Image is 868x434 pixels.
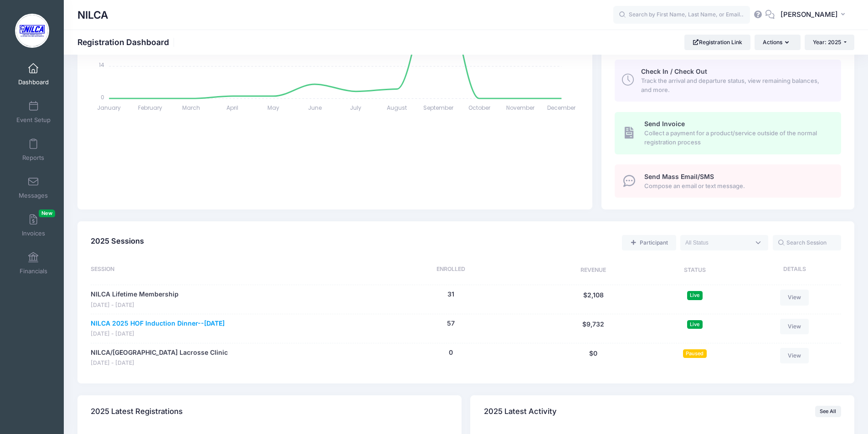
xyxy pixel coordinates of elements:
[350,104,362,112] tspan: July
[541,290,646,309] div: $2,108
[39,209,55,217] span: New
[541,319,646,338] div: $9,732
[615,112,841,154] a: Send Invoice Collect a payment for a product/service outside of the normal registration process
[683,349,707,358] span: Paused
[813,39,841,46] span: Year: 2025
[12,96,55,128] a: Event Setup
[12,134,55,166] a: Reports
[773,235,841,250] input: Search Session
[22,230,45,237] span: Invoices
[548,104,576,112] tspan: December
[641,67,707,75] span: Check In / Check Out
[805,35,854,50] button: Year: 2025
[91,398,183,424] h4: 2025 Latest Registrations
[622,235,676,250] a: Add a new manual registration
[91,330,225,338] span: [DATE] - [DATE]
[615,60,841,102] a: Check In / Check Out Track the arrival and departure status, view remaining balances, and more.
[685,239,750,247] textarea: Search
[644,120,685,128] span: Send Invoice
[641,77,831,94] span: Track the arrival and departure status, view remaining balances, and more.
[541,348,646,368] div: $0
[308,104,322,112] tspan: June
[484,398,557,424] h4: 2025 Latest Activity
[91,265,361,276] div: Session
[644,173,714,180] span: Send Mass Email/SMS
[361,265,541,276] div: Enrolled
[447,319,455,328] button: 57
[775,5,854,26] button: [PERSON_NAME]
[447,290,454,299] button: 31
[15,14,49,48] img: NILCA
[22,154,44,162] span: Reports
[16,116,51,124] span: Event Setup
[77,37,177,47] h1: Registration Dashboard
[387,104,407,112] tspan: August
[815,406,841,417] a: See All
[91,359,228,368] span: [DATE] - [DATE]
[226,104,238,112] tspan: April
[12,209,55,241] a: InvoicesNew
[644,182,831,191] span: Compose an email or text message.
[91,301,179,310] span: [DATE] - [DATE]
[423,104,454,112] tspan: September
[91,348,228,357] a: NILCA/[GEOGRAPHIC_DATA] Lacrosse Clinic
[541,265,646,276] div: Revenue
[91,236,144,245] span: 2025 Sessions
[687,320,703,329] span: Live
[18,78,49,86] span: Dashboard
[183,104,200,112] tspan: March
[449,348,453,357] button: 0
[268,104,280,112] tspan: May
[98,104,121,112] tspan: January
[91,319,225,328] a: NILCA 2025 HOF Induction Dinner--[DATE]
[468,104,491,112] tspan: October
[644,129,831,147] span: Collect a payment for a product/service outside of the normal registration process
[138,104,162,112] tspan: February
[99,61,105,69] tspan: 14
[506,104,535,112] tspan: November
[781,10,838,20] span: [PERSON_NAME]
[101,93,105,101] tspan: 0
[755,35,800,50] button: Actions
[780,319,809,334] a: View
[646,265,744,276] div: Status
[12,172,55,204] a: Messages
[780,348,809,363] a: View
[12,58,55,90] a: Dashboard
[684,35,750,50] a: Registration Link
[19,192,48,199] span: Messages
[780,290,809,305] a: View
[12,247,55,279] a: Financials
[20,267,47,275] span: Financials
[613,6,750,24] input: Search by First Name, Last Name, or Email...
[615,164,841,198] a: Send Mass Email/SMS Compose an email or text message.
[744,265,841,276] div: Details
[91,290,179,299] a: NILCA Lifetime Membership
[77,5,108,26] h1: NILCA
[687,291,703,300] span: Live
